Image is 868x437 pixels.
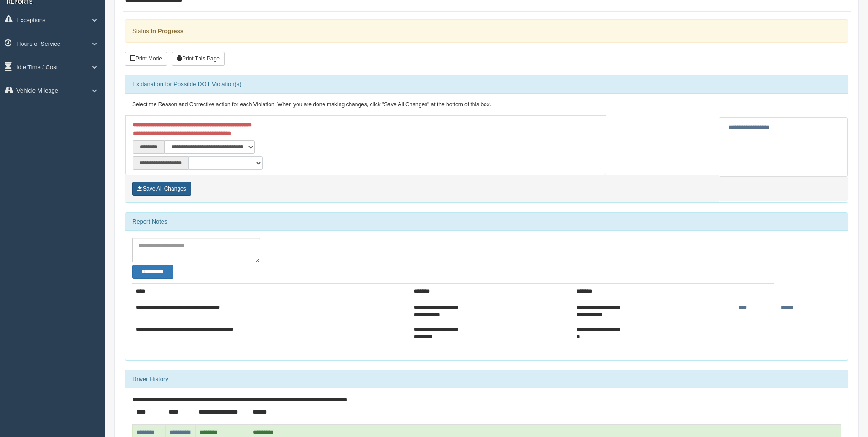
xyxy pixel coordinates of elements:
button: Change Filter Options [132,265,173,279]
button: Save [132,182,191,196]
div: Explanation for Possible DOT Violation(s) [125,75,848,93]
div: Driver History [125,370,848,388]
button: Print Mode [125,52,167,66]
div: Report Notes [125,213,848,231]
div: Status: [125,19,848,43]
button: Print This Page [172,52,225,66]
div: Select the Reason and Corrective action for each Violation. When you are done making changes, cli... [125,94,848,116]
strong: In Progress [151,27,183,34]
